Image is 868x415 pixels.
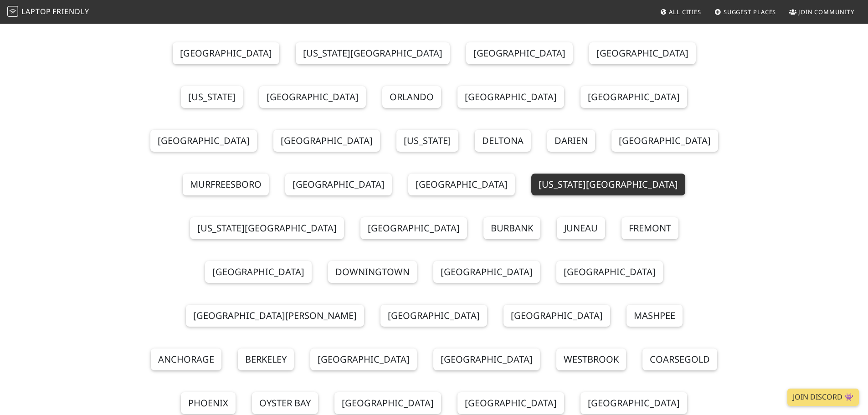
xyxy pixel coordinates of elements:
[556,261,663,283] a: [GEOGRAPHIC_DATA]
[711,4,780,20] a: Suggest Places
[557,217,605,239] a: Juneau
[150,130,257,152] a: [GEOGRAPHIC_DATA]
[580,392,687,414] a: [GEOGRAPHIC_DATA]
[252,392,318,414] a: Oyster Bay
[205,261,312,283] a: [GEOGRAPHIC_DATA]
[273,130,380,152] a: [GEOGRAPHIC_DATA]
[475,130,531,152] a: Deltona
[181,392,236,414] a: Phoenix
[786,4,858,20] a: Join Community
[724,8,776,16] span: Suggest Places
[52,6,89,16] span: Friendly
[7,4,89,20] a: LaptopFriendly LaptopFriendly
[483,217,540,239] a: Burbank
[259,86,366,108] a: [GEOGRAPHIC_DATA]
[457,86,564,108] a: [GEOGRAPHIC_DATA]
[296,42,450,64] a: [US_STATE][GEOGRAPHIC_DATA]
[21,6,51,16] span: Laptop
[408,174,515,195] a: [GEOGRAPHIC_DATA]
[531,174,685,195] a: [US_STATE][GEOGRAPHIC_DATA]
[360,217,467,239] a: [GEOGRAPHIC_DATA]
[380,305,487,327] a: [GEOGRAPHIC_DATA]
[186,305,364,327] a: [GEOGRAPHIC_DATA][PERSON_NAME]
[589,42,696,64] a: [GEOGRAPHIC_DATA]
[642,348,717,370] a: Coarsegold
[457,392,564,414] a: [GEOGRAPHIC_DATA]
[7,6,18,17] img: LaptopFriendly
[798,8,854,16] span: Join Community
[238,348,294,370] a: Berkeley
[183,174,269,195] a: Murfreesboro
[621,217,678,239] a: Fremont
[503,305,610,327] a: [GEOGRAPHIC_DATA]
[433,348,540,370] a: [GEOGRAPHIC_DATA]
[310,348,417,370] a: [GEOGRAPHIC_DATA]
[382,86,441,108] a: Orlando
[328,261,417,283] a: Downingtown
[433,261,540,283] a: [GEOGRAPHIC_DATA]
[173,42,279,64] a: [GEOGRAPHIC_DATA]
[669,8,701,16] span: All Cities
[285,174,392,195] a: [GEOGRAPHIC_DATA]
[151,348,221,370] a: Anchorage
[181,86,243,108] a: [US_STATE]
[611,130,718,152] a: [GEOGRAPHIC_DATA]
[190,217,344,239] a: [US_STATE][GEOGRAPHIC_DATA]
[466,42,573,64] a: [GEOGRAPHIC_DATA]
[547,130,595,152] a: Darien
[396,130,458,152] a: [US_STATE]
[656,4,705,20] a: All Cities
[556,348,626,370] a: Westbrook
[334,392,441,414] a: [GEOGRAPHIC_DATA]
[627,305,683,327] a: Mashpee
[580,86,687,108] a: [GEOGRAPHIC_DATA]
